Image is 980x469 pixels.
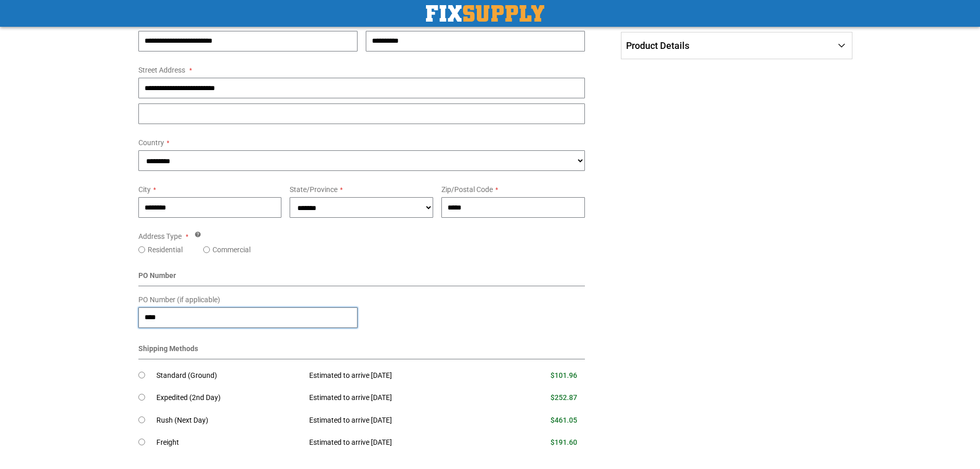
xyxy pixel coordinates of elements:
span: State/Province [290,185,337,194]
td: Estimated to arrive [DATE] [301,364,500,387]
span: Email Address [138,19,184,27]
span: PO Number (if applicable) [138,296,220,304]
div: PO Number [138,270,585,286]
span: Product Details [626,40,689,51]
span: $252.87 [550,393,577,402]
label: Commercial [212,245,251,255]
td: Standard (Ground) [156,364,302,387]
span: Country [138,138,164,147]
a: store logo [426,5,544,22]
span: City [138,185,151,194]
span: $461.05 [550,416,577,424]
span: $101.96 [550,371,577,379]
span: Address Type [138,232,182,240]
td: Estimated to arrive [DATE] [301,409,500,432]
td: Estimated to arrive [DATE] [301,431,500,454]
span: Zip/Postal Code [441,185,493,194]
span: $191.60 [550,438,577,446]
img: Fix Industrial Supply [426,5,544,22]
td: Estimated to arrive [DATE] [301,387,500,409]
div: Shipping Methods [138,343,585,359]
td: Expedited (2nd Day) [156,387,302,409]
td: Rush (Next Day) [156,409,302,432]
label: Residential [148,245,183,255]
td: Freight [156,431,302,454]
span: Street Address [138,66,185,74]
span: Phone Number [366,19,414,27]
